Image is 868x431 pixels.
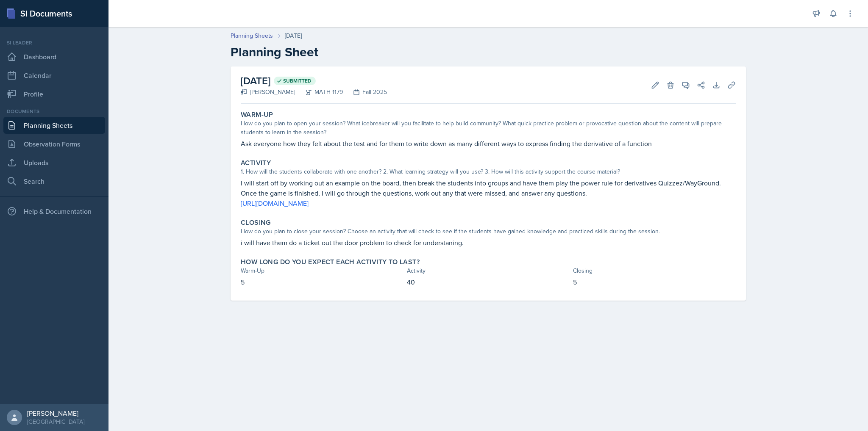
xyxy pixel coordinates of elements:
div: Closing [573,266,736,275]
div: Activity [407,266,570,275]
div: Fall 2025 [343,88,387,97]
p: 40 [407,277,570,287]
span: Submitted [283,77,312,84]
label: Closing [241,218,271,227]
p: Ask everyone how they felt about the test and for them to write down as many different ways to ex... [241,138,736,149]
div: 1. How will the students collaborate with one another? 2. What learning strategy will you use? 3.... [241,167,736,176]
p: i will have them do a ticket out the door problem to check for understaning. [241,238,736,248]
a: Profile [3,86,105,102]
div: Help & Documentation [3,203,105,220]
a: Search [3,173,105,190]
div: [GEOGRAPHIC_DATA] [27,417,84,426]
label: Activity [241,159,271,167]
a: Observation Forms [3,135,105,152]
h2: [DATE] [241,73,387,88]
p: 5 [241,277,403,287]
a: [URL][DOMAIN_NAME] [241,199,309,208]
h2: Planning Sheet [231,44,746,60]
div: [PERSON_NAME] [27,409,84,417]
div: How do you plan to close your session? Choose an activity that will check to see if the students ... [241,227,736,236]
a: Planning Sheets [3,117,105,134]
a: Calendar [3,67,105,84]
div: Documents [3,108,105,115]
label: Warm-Up [241,111,273,119]
p: I will start off by working out an example on the board, then break the students into groups and ... [241,178,736,198]
div: [PERSON_NAME] [241,88,295,97]
a: Planning Sheets [231,31,273,40]
a: Dashboard [3,48,105,65]
div: MATH 1179 [295,88,343,97]
div: How do you plan to open your session? What icebreaker will you facilitate to help build community... [241,119,736,137]
label: How long do you expect each activity to last? [241,258,420,266]
div: Si leader [3,39,105,47]
a: Uploads [3,154,105,171]
div: [DATE] [285,31,302,40]
p: 5 [573,277,736,287]
div: Warm-Up [241,266,403,275]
